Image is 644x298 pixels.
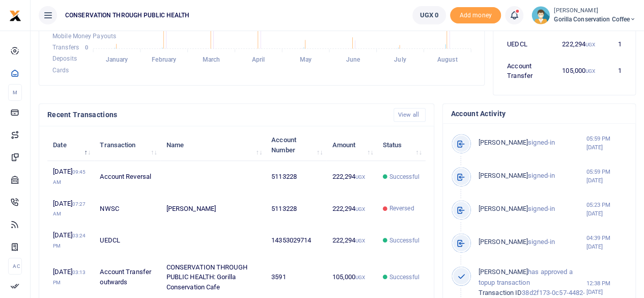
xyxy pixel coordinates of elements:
[203,56,220,63] tspan: March
[479,268,528,276] span: [PERSON_NAME]
[389,172,419,181] span: Successful
[408,6,451,24] li: Wallet ballance
[252,56,265,63] tspan: April
[531,6,636,24] a: profile-user [PERSON_NAME] Gorilla Conservation Coffee
[152,56,176,63] tspan: February
[160,193,265,225] td: [PERSON_NAME]
[355,238,365,243] small: UGX
[326,129,377,161] th: Amount: activate to sort column ascending
[585,68,595,74] small: UGX
[479,204,586,214] p: signed-in
[8,84,22,101] li: M
[355,275,365,280] small: UGX
[94,193,160,225] td: NWSC
[479,139,528,146] span: [PERSON_NAME]
[47,256,94,298] td: [DATE]
[47,193,94,225] td: [DATE]
[94,161,160,193] td: Account Reversal
[601,33,627,55] td: 1
[586,201,627,218] small: 05:23 PM [DATE]
[94,129,160,161] th: Transaction: activate to sort column ascending
[47,129,94,161] th: Date: activate to sort column descending
[450,7,501,24] span: Add money
[586,279,627,296] small: 12:38 PM [DATE]
[53,169,86,185] small: 09:45 AM
[479,238,528,246] span: [PERSON_NAME]
[450,7,501,24] li: Toup your wallet
[556,33,601,55] td: 222,294
[53,269,86,285] small: 03:13 PM
[389,204,414,213] span: Reversed
[437,56,458,63] tspan: August
[585,42,595,47] small: UGX
[52,56,77,63] span: Deposits
[160,256,265,298] td: CONSERVATION THROUGH PUBLIC HEALTH: Gorilla Conservation Cafe
[377,129,425,161] th: Status: activate to sort column ascending
[266,225,326,256] td: 14353029714
[266,193,326,225] td: 5113228
[326,225,377,256] td: 222,294
[586,134,627,152] small: 05:59 PM [DATE]
[106,56,128,63] tspan: January
[266,161,326,193] td: 5113228
[394,108,426,122] a: View all
[554,15,636,24] span: Gorilla Conservation Coffee
[47,225,94,256] td: [DATE]
[47,161,94,193] td: [DATE]
[355,174,365,180] small: UGX
[53,233,86,249] small: 03:24 PM
[85,44,88,51] tspan: 0
[412,6,446,24] a: UGX 0
[94,225,160,256] td: UEDCL
[266,129,326,161] th: Account Number: activate to sort column ascending
[300,56,312,63] tspan: May
[47,109,385,120] h4: Recent Transactions
[531,6,550,24] img: profile-user
[479,171,586,181] p: signed-in
[450,11,501,18] a: Add money
[52,33,116,40] span: Mobile Money Payouts
[501,33,556,55] td: UEDCL
[601,55,627,87] td: 1
[8,258,22,275] li: Ac
[266,256,326,298] td: 3591
[94,256,160,298] td: Account Transfer outwards
[326,193,377,225] td: 222,294
[554,7,636,15] small: [PERSON_NAME]
[420,10,439,20] span: UGX 0
[326,256,377,298] td: 105,000
[479,138,586,148] p: signed-in
[451,108,627,119] h4: Account Activity
[586,168,627,185] small: 05:59 PM [DATE]
[586,234,627,251] small: 04:39 PM [DATE]
[479,205,528,212] span: [PERSON_NAME]
[9,11,21,19] a: logo-small logo-large logo-large
[479,172,528,179] span: [PERSON_NAME]
[160,129,265,161] th: Name: activate to sort column ascending
[9,10,21,22] img: logo-small
[479,237,586,248] p: signed-in
[61,11,193,20] span: CONSERVATION THROUGH PUBLIC HEALTH
[389,236,419,245] span: Successful
[355,206,365,212] small: UGX
[52,67,69,74] span: Cards
[346,56,360,63] tspan: June
[479,289,522,296] span: Transaction ID
[52,44,79,51] span: Transfers
[556,55,601,87] td: 105,000
[326,161,377,193] td: 222,294
[501,55,556,87] td: Account Transfer
[394,56,406,63] tspan: July
[389,273,419,282] span: Successful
